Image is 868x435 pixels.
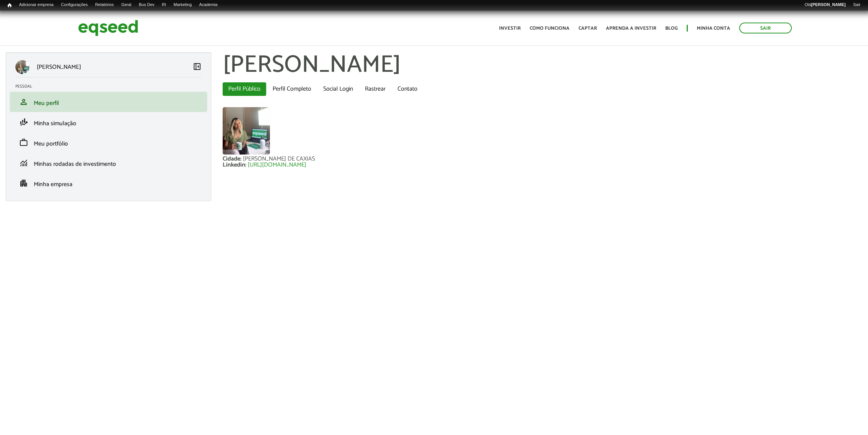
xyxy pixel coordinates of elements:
[34,179,72,189] span: Minha empresa
[78,18,138,38] img: EqSeed
[8,3,12,8] span: Início
[359,82,391,96] a: Rastrear
[135,2,158,8] a: Bus Dev
[15,158,202,167] a: monitoringMinhas rodadas de investimento
[10,132,207,153] li: Meu portfólio
[91,2,117,8] a: Relatórios
[15,97,202,106] a: personMeu perfil
[245,160,246,170] span: :
[15,84,207,89] h2: Pessoal
[223,162,248,168] div: Linkedin
[392,82,423,96] a: Contato
[15,118,202,127] a: finance_modeMinha simulação
[19,97,28,106] span: person
[223,107,270,155] a: Ver perfil do usuário.
[193,62,202,73] a: Colapsar menu
[196,2,222,8] a: Academia
[15,2,57,8] a: Adicionar empresa
[19,179,28,188] span: apartment
[10,92,207,112] li: Meu perfil
[4,2,15,9] a: Início
[499,26,521,31] a: Investir
[849,2,864,8] a: Sair
[801,2,849,8] a: Olá[PERSON_NAME]
[248,162,306,168] a: [URL][DOMAIN_NAME]
[19,138,28,147] span: work
[243,156,315,162] div: [PERSON_NAME] DE CAXIAS
[530,26,570,31] a: Como funciona
[697,26,730,31] a: Minha conta
[606,26,656,31] a: Aprenda a investir
[34,139,68,149] span: Meu portfólio
[10,112,207,132] li: Minha simulação
[19,118,28,127] span: finance_mode
[193,62,202,71] span: left_panel_close
[223,52,862,79] h1: [PERSON_NAME]
[34,98,59,108] span: Meu perfil
[318,82,359,96] a: Social Login
[811,2,845,7] strong: [PERSON_NAME]
[158,2,170,8] a: RI
[34,159,116,169] span: Minhas rodadas de investimento
[19,158,28,167] span: monitoring
[15,138,202,147] a: workMeu portfólio
[37,64,81,71] p: [PERSON_NAME]
[15,179,202,188] a: apartmentMinha empresa
[579,26,597,31] a: Captar
[170,2,195,8] a: Marketing
[57,2,92,8] a: Configurações
[665,26,678,31] a: Blog
[223,156,243,162] div: Cidade
[223,107,270,155] img: Foto de CHAYENNE TENÓRIO BARBOSA
[34,118,76,129] span: Minha simulação
[10,153,207,173] li: Minhas rodadas de investimento
[739,23,792,33] a: Sair
[267,82,317,96] a: Perfil Completo
[240,154,241,164] span: :
[10,173,207,193] li: Minha empresa
[118,2,135,8] a: Geral
[223,82,266,96] a: Perfil Público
